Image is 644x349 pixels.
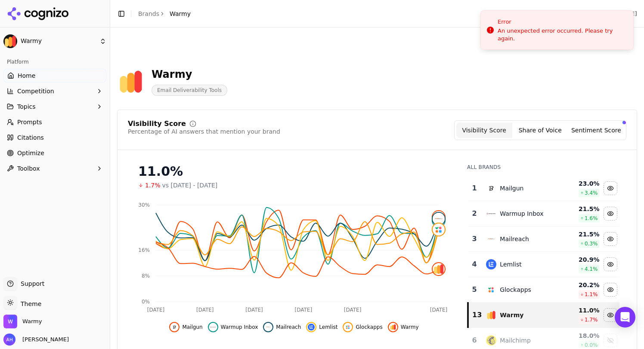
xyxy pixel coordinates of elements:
span: Optimize [17,149,44,157]
span: 1.7 % [585,316,598,323]
img: glockapps [344,324,351,331]
tspan: [DATE] [430,307,448,313]
img: Armando Hysenaj [3,334,15,346]
div: Mailreach [500,235,529,243]
span: Warmy [22,318,42,325]
button: Visibility Score [456,122,512,138]
span: Citations [17,133,44,142]
div: 11.0 % [561,306,599,315]
img: warmy [486,310,496,320]
a: Citations [3,131,106,144]
div: Glockapps [500,285,531,294]
button: Hide warmy data [388,322,419,332]
tspan: [DATE] [196,307,214,313]
button: Hide mailreach data [604,232,617,246]
button: Hide glockapps data [604,283,617,297]
span: 0.3 % [585,240,598,247]
div: Error [498,18,626,26]
tr: 1mailgunMailgun23.0%3.4%Hide mailgun data [468,176,619,201]
tspan: 8% [142,273,150,279]
tspan: [DATE] [294,307,312,313]
span: Warmup Inbox [221,324,258,331]
a: Brands [138,10,159,17]
tr: 2warmup inboxWarmup Inbox21.5%1.6%Hide warmup inbox data [468,201,619,227]
div: All Brands [467,164,619,171]
div: 23.0 % [561,179,599,188]
img: mailreach [433,213,445,225]
img: warmup inbox [486,208,496,219]
tr: 13warmyWarmy11.0%1.7%Hide warmy data [468,303,619,328]
div: 6 [471,335,477,346]
div: 18.0 % [561,331,599,340]
span: Theme [17,300,41,307]
span: 4.1 % [585,266,598,272]
span: Prompts [17,118,42,126]
div: Lemlist [500,260,521,269]
img: warmy [433,263,445,275]
nav: breadcrumb [138,9,191,18]
tspan: [DATE] [147,307,165,313]
button: Hide mailgun data [169,322,202,332]
span: vs [DATE] - [DATE] [162,181,218,190]
div: Percentage of AI answers that mention your brand [128,127,280,136]
span: Glockapps [356,324,382,331]
span: Topics [17,102,36,111]
span: Toolbox [17,164,40,173]
span: 1.7% [145,181,161,190]
span: Lemlist [319,324,337,331]
span: Warmy [170,9,191,18]
img: mailchimp [486,335,496,346]
span: 3.4 % [585,190,598,196]
img: glockapps [486,285,496,295]
a: Optimize [3,146,106,160]
button: Open user button [3,334,69,346]
div: Warmup Inbox [500,209,543,218]
span: 0.0 % [585,342,598,349]
button: Hide mailgun data [604,181,617,195]
span: Home [18,71,35,80]
button: Hide lemlist data [604,257,617,271]
div: 13 [472,310,477,320]
button: Show mailchimp data [604,334,617,347]
img: glockapps [433,223,445,236]
img: Warmy [117,68,145,95]
tspan: [DATE] [245,307,263,313]
span: Support [17,279,44,288]
tspan: 16% [138,247,150,253]
tspan: [DATE] [344,307,362,313]
img: lemlist [308,324,315,331]
button: Hide warmy data [604,308,617,322]
img: mailreach [486,234,496,244]
span: Mailgun [182,324,202,331]
div: 2 [471,208,477,219]
img: Warmy [3,315,17,328]
tspan: 30% [138,202,150,208]
button: Open organization switcher [3,315,42,328]
div: Mailgun [500,184,523,193]
img: mailgun [171,324,178,331]
div: An unexpected error occurred. Please try again. [498,27,626,43]
div: 5 [471,285,477,295]
span: Mailreach [276,324,301,331]
div: 20.2 % [561,281,599,289]
a: Prompts [3,115,106,129]
button: Hide lemlist data [306,322,337,332]
button: Hide glockapps data [343,322,382,332]
img: mailgun [486,183,496,193]
div: Platform [3,55,106,69]
div: 4 [471,259,477,269]
span: Competition [17,87,54,95]
button: Hide warmup inbox data [604,207,617,220]
tr: 3mailreachMailreach21.5%0.3%Hide mailreach data [468,227,619,252]
div: Mailchimp [500,336,530,345]
button: Hide warmup inbox data [208,322,258,332]
div: Warmy [152,67,227,81]
img: mailgun [433,211,445,223]
tr: 4lemlistLemlist20.9%4.1%Hide lemlist data [468,252,619,277]
span: 1.1 % [585,291,598,298]
div: 21.5 % [561,230,599,239]
span: [PERSON_NAME] [19,336,69,343]
button: Hide mailreach data [263,322,301,332]
a: Home [3,69,106,83]
img: warmup inbox [210,324,217,331]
